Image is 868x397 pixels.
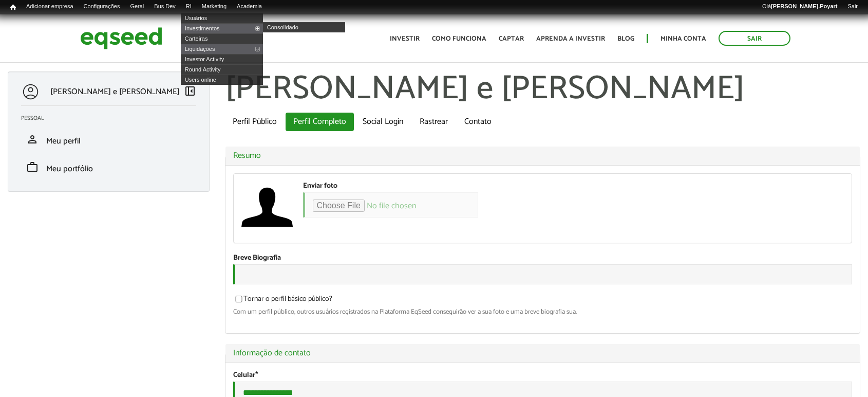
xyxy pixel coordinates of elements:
[536,35,605,42] a: Aprenda a investir
[432,35,486,42] a: Como funciona
[617,35,634,42] a: Blog
[225,113,285,131] a: Perfil Público
[5,3,21,12] a: Início
[13,153,204,181] li: Meu portfólio
[719,31,790,46] a: Sair
[21,161,196,173] a: workMeu portfólio
[149,3,181,11] a: Bus Dev
[233,372,258,379] label: Celular
[233,296,332,306] label: Tornar o perfil básico público?
[21,115,204,121] h2: Pessoal
[499,35,524,42] a: Captar
[457,113,499,131] a: Contato
[50,87,180,97] p: [PERSON_NAME] e [PERSON_NAME]
[46,162,93,176] span: Meu portfólio
[232,3,267,11] a: Academia
[233,152,853,160] a: Resumo
[233,349,853,357] a: Informação de contato
[661,35,706,42] a: Minha conta
[225,71,861,107] h1: [PERSON_NAME] e [PERSON_NAME]
[80,25,162,52] img: EqSeed
[21,3,79,11] a: Adicionar empresa
[230,296,248,302] input: Tornar o perfil básico público?
[21,133,196,146] a: personMeu perfil
[79,3,125,11] a: Configurações
[26,161,39,173] span: work
[771,3,837,9] strong: [PERSON_NAME].Poyart
[181,13,263,23] a: Usuários
[181,3,197,11] a: RI
[241,182,293,233] a: Ver perfil do usuário.
[46,134,81,148] span: Meu perfil
[26,133,39,146] span: person
[233,309,853,315] div: Com um perfil público, outros usuários registrados na Plataforma EqSeed conseguirão ver a sua fot...
[10,4,16,11] span: Início
[241,182,293,233] img: Foto de Gabriel Machado e Silva Poyart
[255,369,258,381] span: Este campo é obrigatório.
[412,113,456,131] a: Rastrear
[757,3,843,11] a: Olá[PERSON_NAME].Poyart
[355,113,411,131] a: Social Login
[842,3,863,11] a: Sair
[13,125,204,153] li: Meu perfil
[197,3,232,11] a: Marketing
[233,255,281,262] label: Breve Biografia
[125,3,149,11] a: Geral
[184,85,196,99] a: Colapsar menu
[390,35,420,42] a: Investir
[303,183,337,190] label: Enviar foto
[286,113,354,131] a: Perfil Completo
[184,85,196,97] span: left_panel_close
